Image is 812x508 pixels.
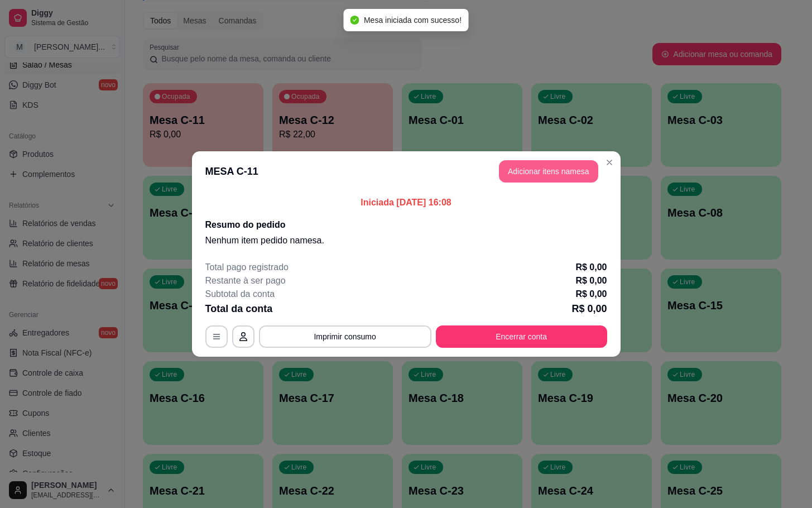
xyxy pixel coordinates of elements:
[499,160,598,183] button: Adicionar itens namesa
[259,325,431,348] button: Imprimir consumo
[364,16,462,25] span: Mesa iniciada com sucesso!
[205,196,607,209] p: Iniciada [DATE] 16:08
[436,325,607,348] button: Encerrar conta
[205,301,273,317] p: Total da conta
[205,287,275,301] p: Subtotal da conta
[350,16,359,25] span: check-circle
[205,218,607,232] h2: Resumo do pedido
[205,274,286,287] p: Restante à ser pago
[600,154,618,171] button: Close
[192,151,621,191] header: MESA C-11
[571,301,607,317] p: R$ 0,00
[575,287,607,301] p: R$ 0,00
[575,274,607,287] p: R$ 0,00
[575,261,607,274] p: R$ 0,00
[205,234,607,247] p: Nenhum item pedido na mesa .
[205,261,289,274] p: Total pago registrado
